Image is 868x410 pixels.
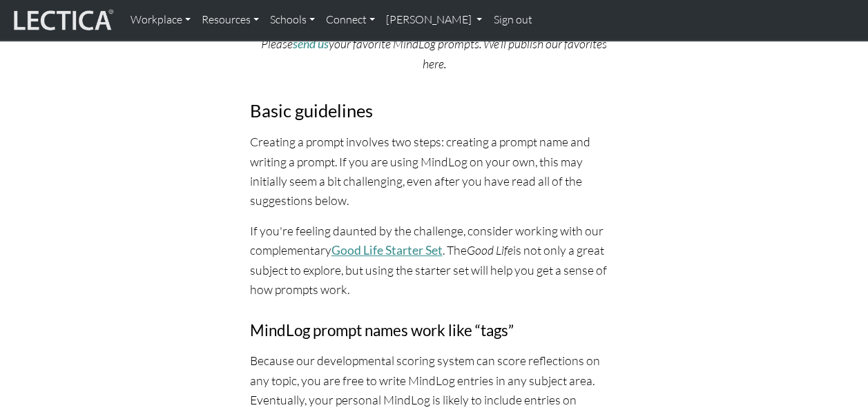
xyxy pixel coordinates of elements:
h4: MindLog prompt names work like “tags” [250,322,619,340]
i: Please [261,36,293,51]
a: Resources [196,6,264,35]
img: lecticalive [10,7,114,33]
a: send us [293,37,329,51]
h3: Basic guidelines [250,100,619,121]
a: Sign out [488,6,537,35]
i: Good Life [467,242,513,257]
p: If you're feeling daunted by the challenge, consider working with our complementary . The is not ... [250,221,619,300]
p: Creating a prompt involves two steps: creating a prompt name and writing a prompt. If you are usi... [250,132,619,210]
a: [PERSON_NAME] [380,6,488,35]
a: Good Life Starter Set [331,243,443,257]
a: Schools [264,6,320,35]
a: Connect [320,6,380,35]
a: Workplace [125,6,196,35]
